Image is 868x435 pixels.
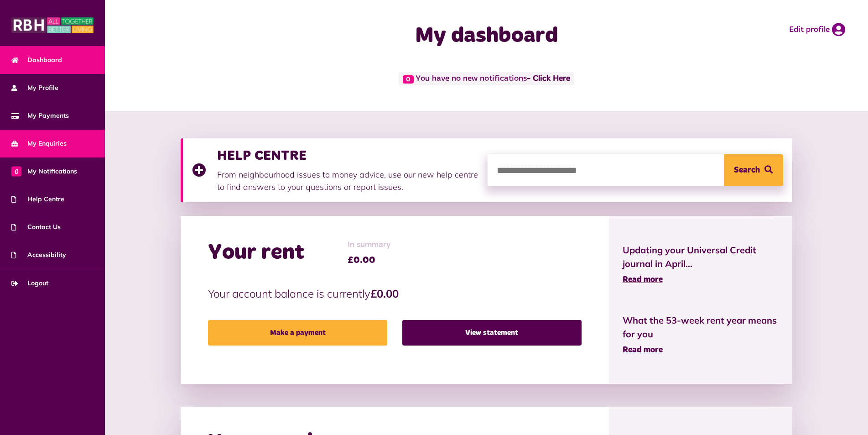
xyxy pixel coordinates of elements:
span: My Profile [11,83,58,93]
span: Contact Us [11,222,61,232]
a: Edit profile [789,23,845,37]
span: My Enquiries [11,139,67,148]
span: Search [734,154,760,186]
span: £0.00 [348,253,391,267]
span: Read more [623,276,663,284]
span: You have no new notifications [399,72,574,85]
span: Read more [623,346,663,354]
a: What the 53-week rent year means for you Read more [623,314,779,356]
p: From neighbourhood issues to money advice, use our new help centre to find answers to your questi... [217,168,478,193]
strong: £0.00 [370,287,399,300]
span: My Payments [11,111,69,121]
span: 0 [403,75,414,84]
a: - Click Here [527,75,570,83]
h3: HELP CENTRE [217,147,478,164]
span: Logout [11,278,48,288]
a: View statement [402,320,582,346]
h1: My dashboard [305,23,668,49]
button: Search [724,154,783,186]
span: Help Centre [11,194,64,204]
span: My Notifications [11,167,77,176]
span: In summary [348,239,391,251]
span: Accessibility [11,250,66,260]
span: What the 53-week rent year means for you [623,314,779,341]
img: MyRBH [11,16,94,34]
span: Dashboard [11,55,62,65]
p: Your account balance is currently [208,285,582,302]
a: Make a payment [208,320,387,346]
a: Updating your Universal Credit journal in April... Read more [623,243,779,286]
span: 0 [11,166,21,176]
h2: Your rent [208,240,304,266]
span: Updating your Universal Credit journal in April... [623,243,779,271]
